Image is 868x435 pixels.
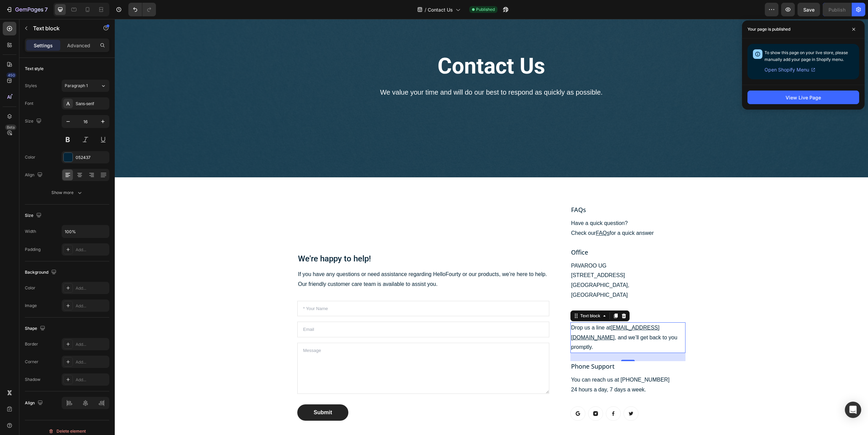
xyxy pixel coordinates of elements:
div: Submit [199,389,217,398]
div: Color [25,154,35,160]
span: Save [803,7,815,13]
input: * Your Name [183,282,435,297]
div: Align [25,399,44,408]
p: 24 hours a day, 7 days a week. [456,366,570,376]
div: Add... [76,285,108,291]
span: / [425,6,426,13]
div: Size [25,117,43,126]
u: [EMAIL_ADDRESS][DOMAIN_NAME] [456,306,545,321]
input: Auto [62,225,109,238]
p: We're happy to help! [183,235,434,245]
p: Drop us a line at , and we’ll get back to you promptly. [456,304,570,333]
div: Image [25,303,37,309]
div: Add... [76,247,108,253]
div: Sans-serif [76,101,108,107]
p: Have a quick question? Check our for a quick answer [456,199,570,219]
h3: Email Support: [456,290,571,301]
div: Beta [5,125,16,130]
button: Paragraph 1 [62,80,109,92]
div: Add... [76,359,108,365]
div: Undo/Redo [128,3,156,16]
p: 7 [45,5,48,14]
div: Border [25,341,38,347]
div: Corner [25,359,38,365]
div: Styles [25,83,37,89]
p: PAVAROO UG [456,242,570,252]
div: Padding [25,246,41,253]
div: Shadow [25,376,41,383]
div: Add... [76,377,108,383]
span: Paragraph 1 [65,83,88,89]
div: Add... [76,303,108,309]
div: Add... [76,341,108,348]
div: Shape [25,324,47,333]
div: Background [25,268,58,277]
div: Size [25,211,43,220]
div: Align [25,171,44,180]
button: Submit [183,385,234,402]
h2: We value your time and will do our best to respond as quickly as possible. [240,66,513,80]
button: Publish [823,3,851,16]
div: Publish [828,6,846,13]
span: To show this page on your live store, please manually add your page in Shopify menu. [764,50,848,62]
p: You can reach us at [PHONE_NUMBER] [456,356,570,366]
span: Contact Us [428,6,453,13]
button: 7 [3,3,51,16]
p: FAQs [456,186,570,195]
div: 052437 [76,155,108,161]
p: Text block [33,24,91,32]
input: Email [183,303,435,318]
div: 450 [6,72,16,78]
a: FAQs [481,211,495,217]
iframe: To enrich screen reader interactions, please activate Accessibility in Grammarly extension settings [115,19,868,435]
button: Save [798,3,820,16]
div: Show more [51,189,83,196]
div: Font [25,100,33,107]
span: Published [476,6,495,13]
div: Open Intercom Messenger [845,402,861,418]
div: View Live Page [786,94,821,101]
p: If you have any questions or need assistance regarding HelloFourty or our products, we’re here to... [183,251,434,270]
h2: contact us [240,32,513,62]
div: Color [25,285,35,291]
h3: Phone Support [456,342,571,353]
div: Text style [25,66,44,72]
p: Office [456,229,570,238]
div: Text block [464,294,487,300]
button: Show more [25,187,109,199]
div: Width [25,228,36,235]
div: To enrich screen reader interactions, please activate Accessibility in Grammarly extension settings [456,303,571,334]
p: Settings [34,42,53,49]
button: View Live Page [747,91,859,104]
span: Open Shopify Menu [764,66,809,74]
p: Advanced [67,42,90,49]
p: [STREET_ADDRESS] [456,252,570,261]
p: [GEOGRAPHIC_DATA], [GEOGRAPHIC_DATA] [456,261,570,281]
p: Your page is published [747,26,790,33]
